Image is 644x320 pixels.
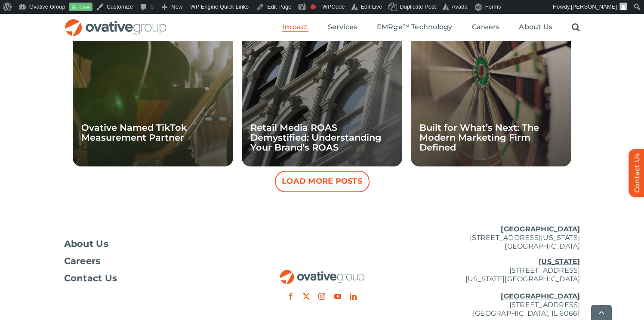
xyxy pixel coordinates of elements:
[334,293,341,300] a: youtube
[519,23,552,31] span: About Us
[303,293,310,300] a: twitter
[64,257,101,265] span: Careers
[282,14,580,41] nav: Menu
[318,293,325,300] a: instagram
[275,171,370,192] button: Load More Posts
[64,274,236,283] a: Contact Us
[377,23,453,31] span: EMRge™ Technology
[282,23,308,31] span: Impact
[539,258,580,266] u: [US_STATE]
[408,225,580,251] p: [STREET_ADDRESS][US_STATE] [GEOGRAPHIC_DATA]
[311,4,316,9] div: Focus keyphrase not set
[350,293,357,300] a: linkedin
[408,258,580,318] p: [STREET_ADDRESS] [US_STATE][GEOGRAPHIC_DATA] [STREET_ADDRESS] [GEOGRAPHIC_DATA], IL 60661
[64,240,109,248] span: About Us
[328,23,357,32] a: Services
[501,225,580,233] u: [GEOGRAPHIC_DATA]
[328,23,357,31] span: Services
[287,293,294,300] a: facebook
[282,23,308,32] a: Impact
[377,23,453,32] a: EMRge™ Technology
[81,122,187,143] a: Ovative Named TikTok Measurement Partner
[572,23,580,32] a: Search
[279,269,365,277] a: OG_Full_horizontal_RGB
[519,23,552,32] a: About Us
[472,23,500,31] span: Careers
[250,122,382,153] a: Retail Media ROAS Demystified: Understanding Your Brand’s ROAS
[472,23,500,32] a: Careers
[571,3,617,10] span: [PERSON_NAME]
[64,257,236,265] a: Careers
[501,292,580,300] u: [GEOGRAPHIC_DATA]
[64,18,167,26] a: OG_Full_horizontal_RGB
[64,240,236,248] a: About Us
[419,122,539,153] a: Built for What’s Next: The Modern Marketing Firm Defined
[64,274,117,283] span: Contact Us
[64,240,236,283] nav: Footer Menu
[69,3,92,12] a: Live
